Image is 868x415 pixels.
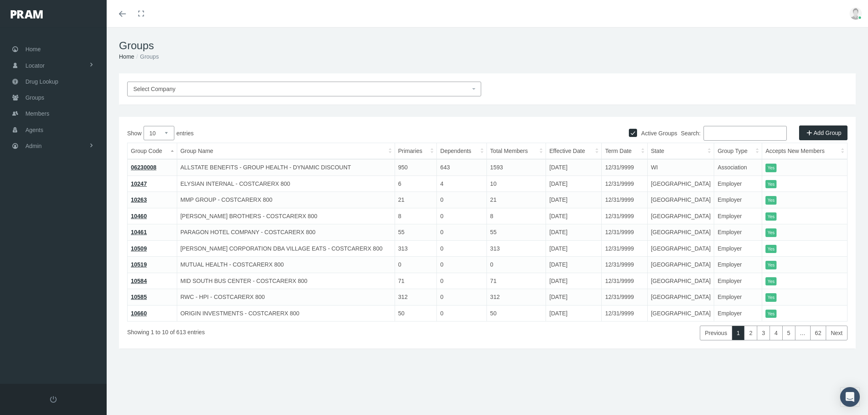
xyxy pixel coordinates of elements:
td: 0 [437,240,487,257]
td: 12/31/9999 [602,305,647,322]
td: PARAGON HOTEL COMPANY - COSTCARERX 800 [177,224,395,241]
span: Members [25,106,49,121]
td: 950 [395,159,437,176]
td: 21 [487,192,546,208]
a: Add Group [799,125,847,140]
td: [GEOGRAPHIC_DATA] [647,289,714,306]
th: Primaries: activate to sort column ascending [395,143,437,160]
span: Agents [25,122,43,138]
th: Accepts New Members: activate to sort column ascending [762,143,847,160]
td: MUTUAL HEALTH - COSTCARERX 800 [177,257,395,273]
td: 12/31/9999 [602,176,647,192]
a: … [795,326,811,340]
itemstyle: Yes [765,277,777,286]
td: 0 [395,257,437,273]
td: RWC - HPI - COSTCARERX 800 [177,289,395,306]
a: Previous [700,326,732,340]
td: 8 [487,208,546,224]
th: Group Name: activate to sort column ascending [177,143,395,160]
td: 12/31/9999 [602,159,647,176]
td: 4 [437,176,487,192]
td: ELYSIAN INTERNAL - COSTCARERX 800 [177,176,395,192]
td: [DATE] [546,159,602,176]
a: 10584 [131,278,147,284]
span: Drug Lookup [25,74,58,89]
label: Show entries [127,126,487,140]
td: Employer [714,305,762,322]
a: Next [826,326,847,340]
td: 0 [437,208,487,224]
td: 313 [395,240,437,257]
th: State: activate to sort column ascending [647,143,714,160]
td: [GEOGRAPHIC_DATA] [647,224,714,241]
td: 71 [395,273,437,289]
td: [GEOGRAPHIC_DATA] [647,240,714,257]
img: user-placeholder.jpg [850,7,862,20]
td: 21 [395,192,437,208]
input: Search: [704,126,787,141]
itemstyle: Yes [765,310,777,318]
td: Employer [714,257,762,273]
a: 10263 [131,196,147,203]
td: 55 [395,224,437,241]
td: 0 [437,289,487,306]
td: MID SOUTH BUS CENTER - COSTCARERX 800 [177,273,395,289]
td: 12/31/9999 [602,224,647,241]
td: [DATE] [546,192,602,208]
td: ALLSTATE BENEFITS - GROUP HEALTH - DYNAMIC DISCOUNT [177,159,395,176]
td: [GEOGRAPHIC_DATA] [647,176,714,192]
a: 10660 [131,310,147,317]
a: 10461 [131,229,147,235]
a: 3 [757,326,770,340]
span: Home [25,41,41,57]
td: 0 [437,257,487,273]
td: [DATE] [546,257,602,273]
itemstyle: Yes [765,196,777,205]
span: Admin [25,138,42,154]
td: ORIGIN INVESTMENTS - COSTCARERX 800 [177,305,395,322]
td: 12/31/9999 [602,192,647,208]
a: 06230008 [131,164,156,171]
a: 62 [810,326,827,340]
td: [DATE] [546,305,602,322]
td: 12/31/9999 [602,273,647,289]
select: Showentries [144,126,174,140]
td: 12/31/9999 [602,257,647,273]
td: [GEOGRAPHIC_DATA] [647,273,714,289]
a: 10247 [131,180,147,187]
td: 8 [395,208,437,224]
a: 10460 [131,213,147,219]
td: [GEOGRAPHIC_DATA] [647,257,714,273]
a: 10509 [131,245,147,252]
td: Employer [714,192,762,208]
td: Employer [714,224,762,241]
li: Groups [134,52,159,61]
td: [GEOGRAPHIC_DATA] [647,192,714,208]
th: Group Code: activate to sort column descending [128,143,177,160]
a: 4 [770,326,783,340]
a: 5 [782,326,795,340]
td: 50 [395,305,437,322]
th: Total Members: activate to sort column ascending [487,143,546,160]
td: WI [647,159,714,176]
span: Groups [25,90,44,105]
td: [DATE] [546,224,602,241]
td: 12/31/9999 [602,208,647,224]
div: Open Intercom Messenger [840,387,860,407]
td: 12/31/9999 [602,240,647,257]
td: Association [714,159,762,176]
th: Effective Date: activate to sort column ascending [546,143,602,160]
td: 0 [437,224,487,241]
h1: Groups [119,39,856,52]
td: 0 [437,305,487,322]
th: Group Type: activate to sort column ascending [714,143,762,160]
td: 312 [395,289,437,306]
label: Active Groups [637,129,677,138]
td: [DATE] [546,273,602,289]
a: Home [119,53,134,60]
td: [DATE] [546,289,602,306]
td: 312 [487,289,546,306]
td: Employer [714,289,762,306]
td: Employer [714,240,762,257]
td: 6 [395,176,437,192]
